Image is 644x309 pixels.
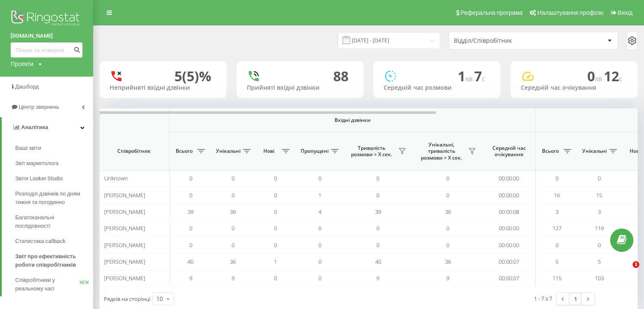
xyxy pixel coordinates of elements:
[274,208,277,215] span: 0
[15,174,63,183] span: Звіти Looker Studio
[376,224,379,232] span: 0
[445,258,451,265] span: 36
[189,224,192,232] span: 0
[553,224,561,232] span: 127
[483,170,536,187] td: 00:00:00
[376,174,379,182] span: 0
[454,37,555,44] div: Відділ/Співробітник
[318,191,321,199] span: 1
[230,208,236,215] span: 36
[445,208,451,215] span: 36
[318,241,321,249] span: 0
[446,274,449,282] span: 9
[483,187,536,203] td: 00:00:00
[540,148,561,154] span: Всього
[587,67,604,85] span: 0
[375,208,381,215] span: 39
[483,204,536,220] td: 00:00:08
[258,148,279,154] span: Нові
[446,191,449,199] span: 0
[15,141,93,156] a: Ваші звіти
[417,141,466,161] span: Унікальні, тривалість розмови > Х сек.
[318,208,321,215] span: 4
[375,258,381,265] span: 40
[189,274,192,282] span: 9
[556,174,558,182] span: 0
[104,274,145,282] span: [PERSON_NAME]
[619,74,622,83] span: c
[15,252,89,269] span: Звіт про ефективність роботи співробітників
[483,220,536,237] td: 00:00:00
[104,258,145,265] span: [PERSON_NAME]
[15,186,93,210] a: Розподіл дзвінків по дням тижня та погодинно
[2,117,93,138] a: Аналiтика
[274,191,277,199] span: 0
[595,274,604,282] span: 103
[301,148,329,154] span: Пропущені
[274,174,277,182] span: 0
[384,84,490,91] div: Середній час розмови
[274,274,277,282] span: 0
[458,67,474,85] span: 1
[11,60,33,68] div: Проекти
[595,224,604,232] span: 119
[618,9,633,16] span: Вихід
[483,237,536,253] td: 00:00:00
[274,258,277,265] span: 1
[104,295,150,303] span: Рядків на сторінці
[191,117,513,124] span: Вхідні дзвінки
[19,104,59,110] span: Центр звернень
[318,274,321,282] span: 0
[569,293,582,305] a: 1
[230,258,236,265] span: 36
[232,241,235,249] span: 0
[347,145,396,158] span: Тривалість розмови > Х сек.
[604,67,622,85] span: 12
[595,74,604,83] span: хв
[556,208,558,215] span: 3
[376,191,379,199] span: 0
[189,174,192,182] span: 0
[553,274,561,282] span: 115
[615,261,636,281] iframe: Intercom live chat
[489,145,529,158] span: Середній час очікування
[598,241,601,249] span: 0
[556,258,558,265] span: 5
[376,274,379,282] span: 9
[247,84,354,91] div: Прийняті вхідні дзвінки
[232,224,235,232] span: 0
[104,241,145,249] span: [PERSON_NAME]
[189,241,192,249] span: 0
[474,67,485,85] span: 7
[376,241,379,249] span: 0
[188,258,193,265] span: 40
[15,159,58,168] span: Звіт маркетолога
[174,68,211,84] div: 5 (5)%
[446,174,449,182] span: 0
[104,208,145,215] span: [PERSON_NAME]
[15,83,39,90] span: Дашборд
[446,241,449,249] span: 0
[21,124,48,130] span: Аналiтика
[596,191,602,199] span: 15
[15,234,93,249] a: Статистика callback
[15,190,89,207] span: Розподіл дзвінків по дням тижня та погодинно
[461,9,523,16] span: Реферальна програма
[598,258,601,265] span: 5
[15,273,93,296] a: Співробітники у реальному часіNEW
[483,254,536,270] td: 00:00:07
[11,32,83,40] a: [DOMAIN_NAME]
[318,224,321,232] span: 0
[598,208,601,215] span: 3
[554,191,560,199] span: 16
[110,84,216,91] div: Неприйняті вхідні дзвінки
[521,84,627,91] div: Середній час очікування
[446,224,449,232] span: 0
[174,148,195,154] span: Всього
[104,174,128,182] span: Unknown
[104,191,145,199] span: [PERSON_NAME]
[483,270,536,287] td: 00:00:07
[333,68,348,84] div: 88
[15,171,93,186] a: Звіти Looker Studio
[15,276,80,293] span: Співробітники у реальному часі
